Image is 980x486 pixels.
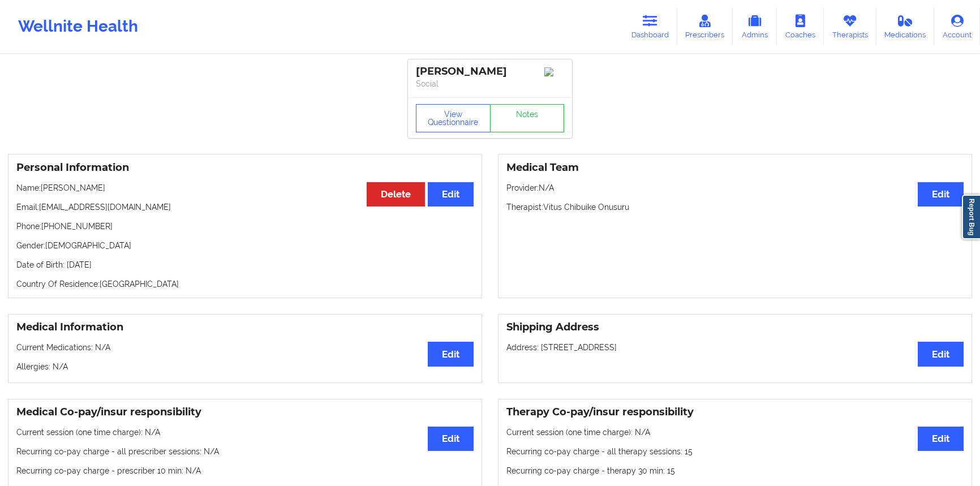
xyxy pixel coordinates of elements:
p: Name: [PERSON_NAME] [16,182,474,193]
h3: Medical Team [506,161,964,174]
p: Gender: [DEMOGRAPHIC_DATA] [16,240,474,251]
a: Report Bug [962,195,980,239]
button: Edit [428,427,474,451]
p: Social [416,78,564,89]
button: Edit [918,182,964,207]
h3: Shipping Address [506,321,964,334]
a: Medications [876,8,935,45]
a: Account [934,8,980,45]
p: Country Of Residence: [GEOGRAPHIC_DATA] [16,278,474,290]
p: Recurring co-pay charge - prescriber 10 min : N/A [16,465,474,476]
h3: Therapy Co-pay/insur responsibility [506,406,964,419]
p: Current session (one time charge): N/A [506,427,964,438]
a: Admins [733,8,777,45]
h3: Medical Co-pay/insur responsibility [16,406,474,419]
img: Image%2Fplaceholer-image.png [544,67,564,76]
button: Edit [428,342,474,366]
p: Address: [STREET_ADDRESS] [506,342,964,353]
button: View Questionnaire [416,104,491,132]
button: Edit [428,182,474,207]
p: Recurring co-pay charge - all prescriber sessions : N/A [16,446,474,457]
p: Current Medications: N/A [16,342,474,353]
p: Recurring co-pay charge - all therapy sessions : 15 [506,446,964,457]
div: [PERSON_NAME] [416,65,564,78]
a: Coaches [777,8,824,45]
p: Date of Birth: [DATE] [16,259,474,270]
h3: Medical Information [16,321,474,334]
p: Therapist: Vitus Chibuike Onusuru [506,201,964,213]
h3: Personal Information [16,161,474,174]
button: Delete [367,182,425,207]
a: Therapists [824,8,876,45]
button: Edit [918,427,964,451]
a: Prescribers [677,8,733,45]
p: Email: [EMAIL_ADDRESS][DOMAIN_NAME] [16,201,474,213]
p: Recurring co-pay charge - therapy 30 min : 15 [506,465,964,476]
p: Current session (one time charge): N/A [16,427,474,438]
a: Dashboard [623,8,677,45]
p: Phone: [PHONE_NUMBER] [16,221,474,232]
p: Provider: N/A [506,182,964,193]
p: Allergies: N/A [16,361,474,372]
button: Edit [918,342,964,366]
a: Notes [490,104,565,132]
